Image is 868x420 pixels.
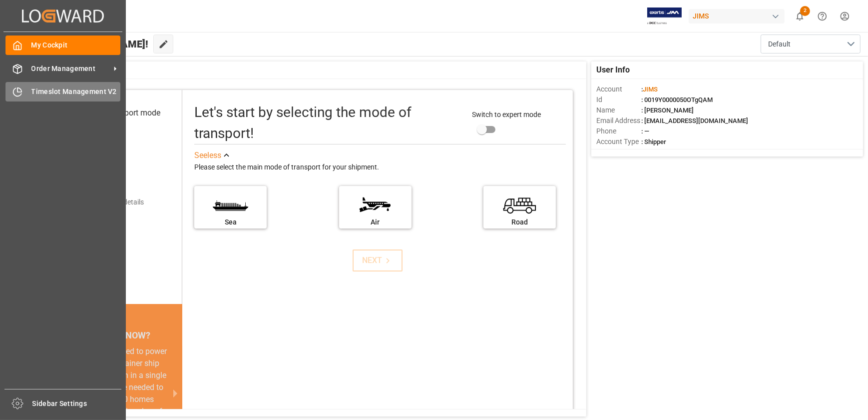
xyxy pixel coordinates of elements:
span: 2 [800,6,810,16]
div: Select transport mode [83,107,160,119]
span: : [641,85,658,93]
span: : Shipper [641,138,666,145]
div: Air [344,217,407,227]
span: Sidebar Settings [32,398,122,409]
div: NEXT [363,254,393,266]
span: : — [641,127,649,135]
button: open menu [761,34,861,53]
span: : 0019Y0000050OTgQAM [641,96,713,103]
div: Please select the main mode of transport for your shipment. [194,161,566,173]
button: show 2 new notifications [789,5,811,27]
div: Road [488,217,551,227]
span: User Info [596,64,630,76]
span: Timeslot Management V2 [31,86,121,97]
span: Account Type [596,136,641,147]
img: Exertis%20JAM%20-%20Email%20Logo.jpg_1722504956.jpg [647,7,682,25]
span: Id [596,94,641,105]
span: Email Address [596,115,641,126]
div: See less [194,149,221,161]
div: Sea [199,217,262,227]
a: My Cockpit [5,35,120,55]
button: JIMS [689,6,789,25]
button: Help Center [811,5,834,27]
button: NEXT [353,249,403,271]
div: Let's start by selecting the mode of transport! [194,102,462,144]
span: Default [768,39,791,49]
span: Phone [596,126,641,136]
a: Timeslot Management V2 [5,82,120,101]
span: : [EMAIL_ADDRESS][DOMAIN_NAME] [641,117,748,124]
span: Switch to expert mode [472,110,541,118]
span: JIMS [643,85,658,93]
span: : [PERSON_NAME] [641,106,694,114]
span: My Cockpit [31,40,121,50]
span: Name [596,105,641,115]
span: Order Management [31,63,110,74]
span: Account [596,84,641,94]
div: JIMS [689,9,785,23]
